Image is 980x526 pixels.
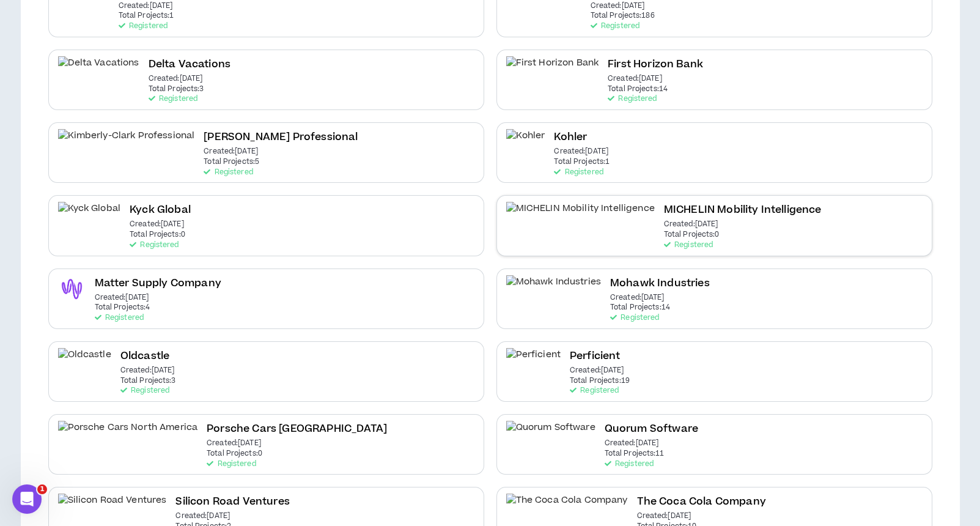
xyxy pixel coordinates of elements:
h2: Perficient [570,348,621,365]
p: Registered [120,387,169,395]
p: Registered [149,95,197,103]
h2: MICHELIN Mobility Intelligence [664,202,822,218]
p: Created: [DATE] [120,366,175,375]
p: Registered [605,460,654,469]
p: Registered [608,95,657,103]
p: Created: [DATE] [130,220,184,229]
h2: Kyck Global [130,202,191,218]
h2: Silicon Road Ventures [175,494,289,510]
p: Total Projects: 14 [608,85,668,94]
p: Total Projects: 3 [120,377,176,385]
p: Registered [95,314,144,322]
p: Total Projects: 186 [591,12,655,20]
p: Total Projects: 0 [130,231,185,239]
p: Total Projects: 0 [207,450,262,458]
img: Matter Supply Company [58,275,86,303]
p: Total Projects: 0 [664,231,720,239]
img: MICHELIN Mobility Intelligence [506,202,655,229]
p: Created: [DATE] [636,512,691,520]
img: Porsche Cars North America [58,421,198,448]
h2: The Coca Cola Company [636,494,765,510]
p: Created: [DATE] [175,512,230,520]
img: Quorum Software [506,421,595,448]
h2: First Horizon Bank [608,56,703,73]
img: Kohler [506,129,545,157]
p: Created: [DATE] [591,2,645,10]
h2: Oldcastle [120,348,169,365]
img: The Coca Cola Company [506,494,628,521]
p: Registered [207,460,256,469]
img: Perficient [506,348,561,376]
img: Silicon Road Ventures [58,494,167,521]
p: Created: [DATE] [664,220,718,229]
p: Created: [DATE] [605,439,659,448]
h2: Matter Supply Company [95,275,221,292]
p: Created: [DATE] [610,294,665,302]
p: Total Projects: 1 [554,158,610,166]
p: Registered [130,241,179,250]
p: Created: [DATE] [207,439,261,448]
p: Registered [119,22,168,31]
img: Mohawk Industries [506,275,601,303]
h2: Porsche Cars [GEOGRAPHIC_DATA] [207,421,387,437]
p: Total Projects: 19 [570,377,630,385]
p: Created: [DATE] [95,294,149,302]
img: Kyck Global [58,202,121,229]
h2: Kohler [554,129,587,146]
p: Registered [570,387,619,395]
img: Oldcastle [58,348,111,376]
span: 1 [37,484,47,494]
p: Created: [DATE] [119,2,173,10]
img: Kimberly-Clark Professional [58,129,195,157]
img: First Horizon Bank [506,56,599,84]
p: Created: [DATE] [554,147,608,156]
h2: Quorum Software [605,421,698,437]
h2: Delta Vacations [149,56,230,73]
p: Total Projects: 5 [204,158,259,166]
p: Total Projects: 11 [605,450,665,458]
p: Created: [DATE] [608,75,662,83]
p: Total Projects: 3 [149,85,204,94]
p: Created: [DATE] [204,147,258,156]
p: Registered [664,241,713,250]
p: Registered [204,168,252,177]
iframe: Intercom live chat [12,484,42,514]
p: Total Projects: 14 [610,303,670,312]
p: Total Projects: 1 [119,12,174,20]
p: Total Projects: 4 [95,303,150,312]
img: Delta Vacations [58,56,139,84]
p: Registered [554,168,603,177]
h2: [PERSON_NAME] Professional [204,129,358,146]
p: Created: [DATE] [149,75,203,83]
p: Registered [610,314,659,322]
p: Created: [DATE] [570,366,624,375]
h2: Mohawk Industries [610,275,710,292]
p: Registered [591,22,639,31]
